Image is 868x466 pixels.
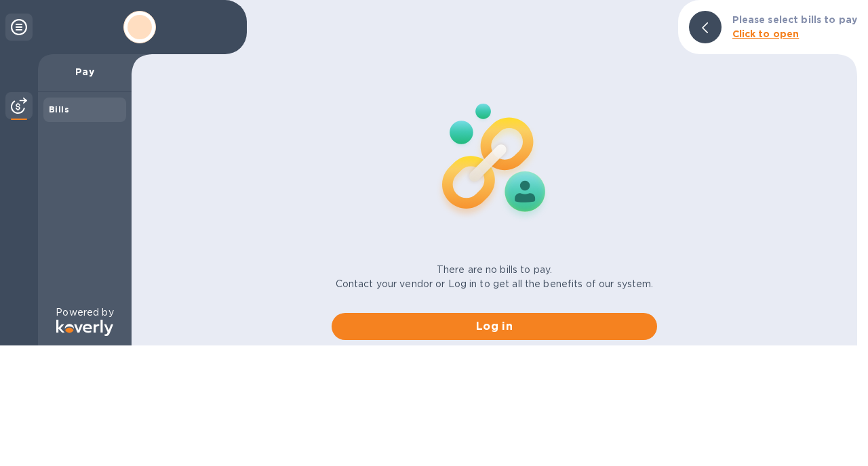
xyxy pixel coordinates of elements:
[49,104,69,114] b: Bills
[336,263,654,291] p: There are no bills to pay. Contact your vendor or Log in to get all the benefits of our system.
[56,305,113,320] p: Powered by
[49,65,121,79] p: Pay
[342,318,646,335] span: Log in
[732,28,800,39] b: Click to open
[732,14,857,25] b: Please select bills to pay
[56,320,113,336] img: Logo
[332,313,657,340] button: Log in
